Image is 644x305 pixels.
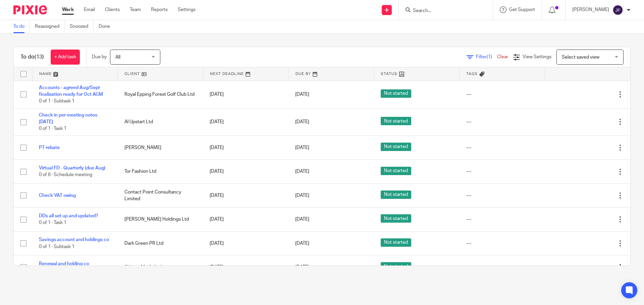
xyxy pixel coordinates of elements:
a: To do [13,20,30,33]
img: Pixie [13,5,47,14]
span: Select saved view [562,55,599,60]
td: [DATE] [203,108,288,136]
td: [PERSON_NAME] [118,136,203,159]
div: --- [466,168,538,175]
p: [PERSON_NAME] [572,6,609,13]
a: Done [99,20,115,33]
td: [DATE] [203,231,288,255]
span: 0 of 1 · Subtask 1 [39,99,74,103]
a: Snoozed [70,20,94,33]
span: Not started [381,167,411,175]
a: Clear [497,55,508,59]
span: [DATE] [295,265,309,270]
a: Work [62,6,74,13]
td: [DATE] [203,136,288,159]
td: Royal Epping Forest Golf Club Ltd [118,81,203,108]
span: 0 of 1 · Task 1 [39,127,66,131]
span: Filter [476,55,497,59]
a: Accounts - agreed Aug/Sept finalisation ready for Oct AGM [39,85,103,97]
td: [DATE] [203,208,288,231]
a: Check VAT owing [39,193,76,198]
span: [DATE] [295,217,309,222]
a: Virtual FD - Quarterly (due Aug) [39,166,105,170]
a: Reassigned [35,20,65,33]
td: [DATE] [203,160,288,183]
input: Search [412,8,473,14]
h1: To do [20,54,44,61]
span: 0 of 6 · Schedule meeting [39,173,92,177]
td: AI Upstart Ltd [118,108,203,136]
img: svg%3E [612,5,623,15]
div: --- [466,192,538,199]
span: All [115,55,120,60]
div: --- [466,264,538,271]
a: PT rebate [39,145,60,150]
span: View Settings [523,55,551,59]
a: Team [130,6,141,13]
a: Clients [105,6,120,13]
a: + Add task [51,50,80,65]
span: Not started [381,143,411,151]
a: Email [84,6,95,13]
span: [DATE] [295,92,309,97]
td: Contact Point Consultancy Limited [118,183,203,207]
td: Tor Fashion Ltd [118,160,203,183]
div: --- [466,119,538,125]
span: Not started [381,117,411,125]
span: 0 of 1 · Task 1 [39,221,66,225]
span: Not started [381,262,411,271]
a: Renewal and holding co [39,261,89,266]
div: --- [466,216,538,223]
span: Not started [381,238,411,247]
td: Ahimsa Media Ltd [118,255,203,279]
a: Check in per meeting notes [DATE] [39,113,97,124]
span: [DATE] [295,193,309,198]
a: Settings [178,6,196,13]
span: (1) [487,55,492,59]
span: Get Support [509,7,535,12]
span: Not started [381,190,411,199]
div: --- [466,144,538,151]
a: DDs all set up and updated? [39,214,98,218]
span: [DATE] [295,145,309,150]
td: Dark Green PR Ltd [118,231,203,255]
div: --- [466,240,538,247]
span: Not started [381,89,411,98]
td: [DATE] [203,81,288,108]
td: [DATE] [203,255,288,279]
td: [PERSON_NAME] Holdings Ltd [118,208,203,231]
span: 0 of 1 · Subtask 1 [39,244,74,249]
p: Due by [92,54,107,60]
td: [DATE] [203,183,288,207]
a: Reports [151,6,168,13]
span: [DATE] [295,169,309,174]
span: Not started [381,214,411,223]
span: Tags [466,72,478,76]
a: Savings account and holdings co [39,237,109,242]
span: (13) [35,54,44,60]
div: --- [466,91,538,98]
span: [DATE] [295,120,309,124]
span: [DATE] [295,241,309,246]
